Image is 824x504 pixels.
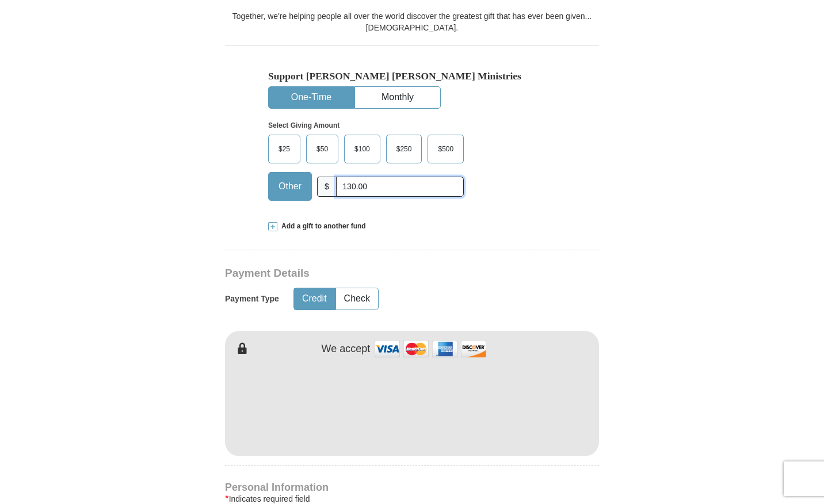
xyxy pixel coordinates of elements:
span: $ [317,177,337,197]
span: $50 [311,140,334,158]
button: Check [336,288,378,310]
strong: Select Giving Amount [268,121,339,129]
h4: Personal Information [225,483,599,492]
span: Other [273,178,307,195]
div: Together, we're helping people all over the world discover the greatest gift that has ever been g... [225,10,599,33]
input: Other Amount [336,177,464,197]
span: $25 [273,140,296,158]
button: Credit [294,288,335,310]
img: credit cards accepted [373,337,488,361]
h4: We accept [322,343,371,356]
button: Monthly [355,87,440,108]
button: One-Time [269,87,354,108]
span: $250 [391,140,418,158]
h5: Payment Type [225,294,279,304]
span: $100 [349,140,376,158]
h3: Payment Details [225,267,518,280]
span: $500 [432,140,459,158]
h5: Support [PERSON_NAME] [PERSON_NAME] Ministries [268,70,556,82]
span: Add a gift to another fund [277,222,366,231]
